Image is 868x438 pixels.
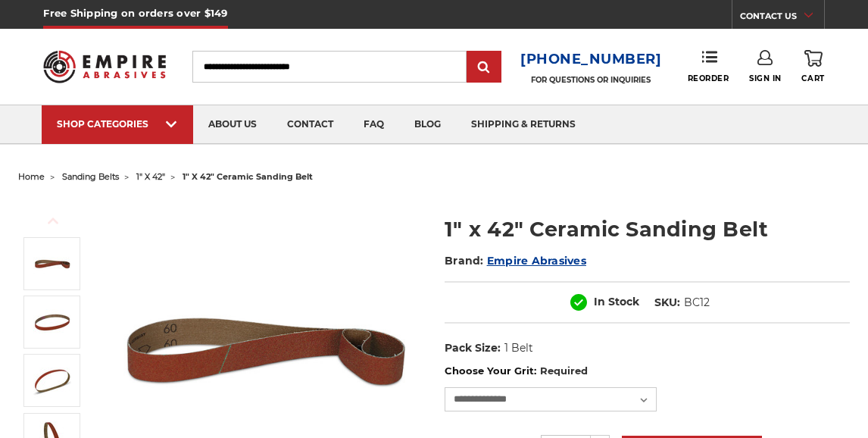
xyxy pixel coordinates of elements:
[18,171,45,182] a: home
[57,118,178,130] div: SHOP CATEGORIES
[688,74,729,83] span: Reorder
[445,214,850,244] h1: 1" x 42" Ceramic Sanding Belt
[520,48,662,70] a: [PHONE_NUMBER]
[654,295,680,311] dt: SKU:
[801,50,824,83] a: Cart
[399,105,456,144] a: blog
[33,303,71,341] img: 1" x 42" Ceramic Sanding Belt
[272,105,348,144] a: contact
[749,74,782,83] span: Sign In
[183,171,313,182] span: 1" x 42" ceramic sanding belt
[520,75,662,85] p: FOR QUESTIONS OR INQUIRIES
[684,295,710,311] dd: BC12
[35,205,71,237] button: Previous
[456,105,591,144] a: shipping & returns
[688,50,729,83] a: Reorder
[43,42,165,90] img: Empire Abrasives
[469,52,499,83] input: Submit
[740,8,824,29] a: CONTACT US
[445,254,484,267] span: Brand:
[62,171,119,182] a: sanding belts
[348,105,399,144] a: faq
[33,361,71,399] img: 1" x 42" Sanding Belt Cer
[487,254,586,267] a: Empire Abrasives
[445,364,850,379] label: Choose Your Grit:
[193,105,272,144] a: about us
[136,171,165,182] a: 1" x 42"
[445,340,501,356] dt: Pack Size:
[594,295,639,308] span: In Stock
[540,364,588,377] small: Required
[801,74,824,83] span: Cart
[33,245,71,283] img: 1" x 42" Ceramic Belt
[504,340,533,356] dd: 1 Belt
